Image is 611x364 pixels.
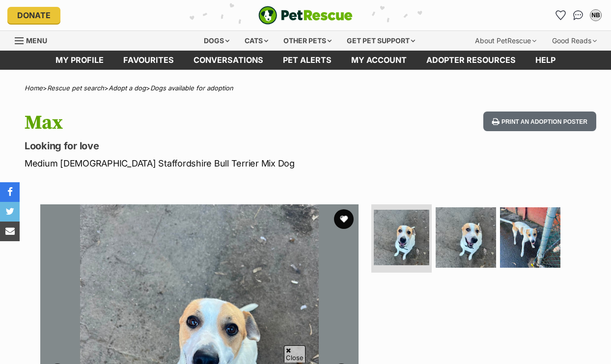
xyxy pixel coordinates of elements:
[436,207,496,268] img: Photo of Max
[184,51,273,70] a: conversations
[47,84,104,92] a: Rescue pet search
[341,51,417,70] a: My account
[526,51,565,70] a: Help
[258,6,353,25] img: logo-e224e6f780fb5917bec1dbf3a21bbac754714ae5b6737aabdf751b685950b380.svg
[591,10,601,20] div: NB
[570,7,586,23] a: Conversations
[500,207,560,268] img: Photo of Max
[468,31,543,51] div: About PetRescue
[553,7,568,23] a: Favourites
[588,7,604,23] button: My account
[573,10,583,20] img: chat-41dd97257d64d25036548639549fe6c8038ab92f7586957e7f3b1b290dea8141.svg
[26,36,47,45] span: Menu
[113,51,184,70] a: Favourites
[197,31,236,51] div: Dogs
[417,51,526,70] a: Adopter resources
[15,31,54,49] a: Menu
[238,31,275,51] div: Cats
[545,31,604,51] div: Good Reads
[374,210,429,265] img: Photo of Max
[25,84,43,92] a: Home
[25,157,373,170] p: Medium [DEMOGRAPHIC_DATA] Staffordshire Bull Terrier Mix Dog
[46,51,113,70] a: My profile
[284,345,305,363] span: Close
[150,84,233,92] a: Dogs available for adoption
[25,139,373,153] p: Looking for love
[25,112,373,134] h1: Max
[258,6,353,25] a: PetRescue
[109,84,146,92] a: Adopt a dog
[7,7,60,24] a: Donate
[273,51,341,70] a: Pet alerts
[483,112,596,132] button: Print an adoption poster
[340,31,422,51] div: Get pet support
[553,7,604,23] ul: Account quick links
[277,31,338,51] div: Other pets
[334,209,354,229] button: favourite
